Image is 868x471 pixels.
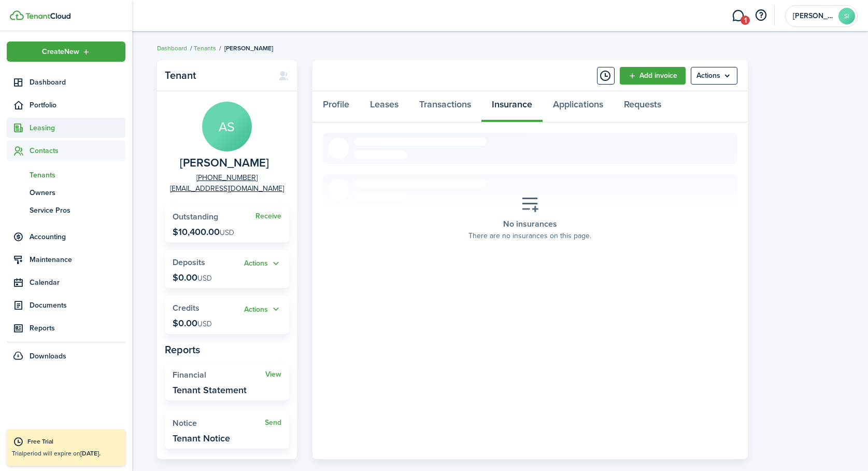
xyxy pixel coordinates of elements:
[409,91,481,122] a: Transactions
[165,342,289,357] panel-main-subtitle: Reports
[173,318,212,328] p: $0.00
[265,370,281,379] a: View
[30,122,125,133] span: Leasing
[170,183,284,194] a: [EMAIL_ADDRESS][DOMAIN_NAME]
[23,449,101,458] span: period will expire on
[202,102,252,151] avatar-text: AS
[80,449,101,458] b: [DATE].
[180,157,269,170] span: Amir Safaripour
[12,449,120,458] p: Trial
[691,67,737,85] menu-btn: Actions
[543,91,614,122] a: Applications
[173,385,247,395] widget-stats-description: Tenant Statement
[244,303,281,315] button: Open menu
[30,300,125,311] span: Documents
[752,7,770,24] button: Open resource center
[741,16,750,25] span: 1
[793,12,834,20] span: Sampson, Inc
[194,44,216,53] a: Tenants
[42,48,79,56] span: Create New
[10,10,24,20] img: TenantCloud
[173,419,265,428] widget-stats-title: Notice
[173,227,234,237] p: $10,400.00
[30,145,125,156] span: Contacts
[173,302,200,314] span: Credits
[7,166,125,184] a: Tenants
[255,212,281,220] a: Receive
[597,67,615,85] button: Timeline
[30,170,125,181] span: Tenants
[173,370,265,380] widget-stats-title: Financial
[7,429,125,466] a: Free TrialTrialperiod will expire on[DATE].
[7,41,125,62] button: Open menu
[838,8,855,24] avatar-text: SI
[30,77,125,88] span: Dashboard
[620,67,686,85] a: Add invoice
[244,258,281,270] button: Open menu
[173,272,212,283] p: $0.00
[197,273,212,284] span: USD
[27,437,120,447] div: Free Trial
[173,433,230,444] widget-stats-description: Tenant Notice
[197,318,212,329] span: USD
[728,3,748,29] a: Messaging
[30,351,66,362] span: Downloads
[220,227,234,238] span: USD
[7,201,125,219] a: Service Pros
[30,231,125,242] span: Accounting
[244,258,281,270] button: Actions
[30,323,125,334] span: Reports
[7,184,125,201] a: Owners
[312,91,360,122] a: Profile
[173,211,218,223] span: Outstanding
[503,218,557,230] placeholder-title: No insurances
[265,419,281,427] a: Send
[468,230,591,241] placeholder-description: There are no insurances on this page.
[25,13,70,19] img: TenantCloud
[157,44,187,53] a: Dashboard
[30,187,125,198] span: Owners
[196,172,258,183] a: [PHONE_NUMBER]
[244,303,281,315] button: Actions
[30,254,125,265] span: Maintenance
[614,91,672,122] a: Requests
[30,205,125,216] span: Service Pros
[360,91,409,122] a: Leases
[691,67,737,85] button: Open menu
[7,318,125,338] a: Reports
[30,277,125,288] span: Calendar
[224,44,273,53] span: [PERSON_NAME]
[165,70,268,81] panel-main-title: Tenant
[7,72,125,92] a: Dashboard
[173,256,205,268] span: Deposits
[30,100,125,110] span: Portfolio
